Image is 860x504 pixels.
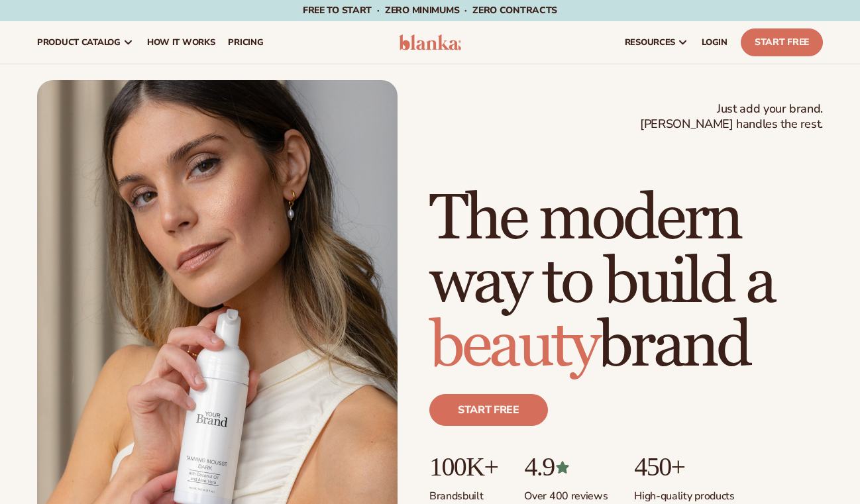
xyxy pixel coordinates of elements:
[30,21,140,64] a: product catalog
[429,394,548,426] a: Start free
[221,21,270,64] a: pricing
[303,4,557,17] span: Free to start · ZERO minimums · ZERO contracts
[695,21,734,64] a: LOGIN
[618,21,695,64] a: resources
[429,187,823,378] h1: The modern way to build a brand
[524,481,608,503] p: Over 400 reviews
[37,37,121,48] span: product catalog
[429,481,498,503] p: Brands built
[147,37,215,48] span: How It Works
[625,37,675,48] span: resources
[228,37,263,48] span: pricing
[634,452,734,481] p: 450+
[702,37,727,48] span: LOGIN
[741,28,823,56] a: Start Free
[524,452,608,481] p: 4.9
[399,34,461,50] img: logo
[140,21,222,64] a: How It Works
[634,481,734,503] p: High-quality products
[429,307,598,385] span: beauty
[429,452,498,481] p: 100K+
[640,101,823,132] span: Just add your brand. [PERSON_NAME] handles the rest.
